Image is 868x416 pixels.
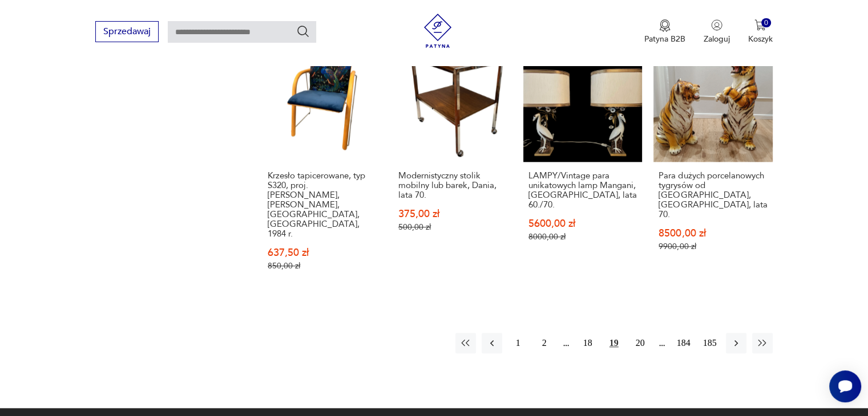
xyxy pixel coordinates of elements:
button: 0Koszyk [748,19,773,44]
a: SaleModernistyczny stolik mobilny lub barek, Dania, lata 70.Modernistyczny stolik mobilny lub bar... [393,43,512,293]
p: 637,50 zł [268,248,376,258]
p: Zaloguj [704,34,730,44]
div: 0 [761,18,771,28]
img: Patyna - sklep z meblami i dekoracjami vintage [421,14,455,48]
button: 2 [534,333,555,353]
button: 1 [508,333,528,353]
p: 850,00 zł [268,261,376,271]
a: SaleLAMPY/Vintage para unikatowych lamp Mangani, Włochy, lata 60./70.LAMPY/Vintage para unikatowy... [523,43,642,293]
a: SalePara dużych porcelanowych tygrysów od Capodimonte, Włochy, lata 70.Para dużych porcelanowych ... [653,43,772,293]
iframe: Smartsupp widget button [829,370,861,402]
button: 185 [700,333,720,353]
img: Ikona medalu [659,19,671,32]
button: Szukaj [296,25,310,38]
p: 8500,00 zł [659,229,767,238]
button: 18 [578,333,598,353]
p: Patyna B2B [644,34,685,44]
p: Koszyk [748,34,773,44]
h3: Krzesło tapicerowane, typ S320, proj. [PERSON_NAME], [PERSON_NAME], [GEOGRAPHIC_DATA], [GEOGRAPHI... [268,171,376,239]
a: SaleKrzesło tapicerowane, typ S320, proj. W. Schneider, U. Böhme, Thonet, Niemcy, 1984 r.Krzesło ... [263,43,381,293]
a: Ikona medaluPatyna B2B [644,19,685,44]
img: Ikona koszyka [754,19,766,31]
p: 500,00 zł [398,222,507,232]
button: Patyna B2B [644,19,685,44]
p: 5600,00 zł [528,219,637,229]
img: Ikonka użytkownika [711,19,722,31]
button: 19 [604,333,624,353]
p: 8000,00 zł [528,232,637,242]
button: Zaloguj [704,19,730,44]
h3: Modernistyczny stolik mobilny lub barek, Dania, lata 70. [398,171,507,200]
p: 375,00 zł [398,209,507,219]
h3: Para dużych porcelanowych tygrysów od [GEOGRAPHIC_DATA], [GEOGRAPHIC_DATA], lata 70. [659,171,767,219]
p: 9900,00 zł [659,242,767,251]
button: 20 [630,333,651,353]
h3: LAMPY/Vintage para unikatowych lamp Mangani, [GEOGRAPHIC_DATA], lata 60./70. [528,171,637,210]
button: Sprzedawaj [95,21,159,42]
a: Sprzedawaj [95,28,159,36]
button: 184 [673,333,694,353]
